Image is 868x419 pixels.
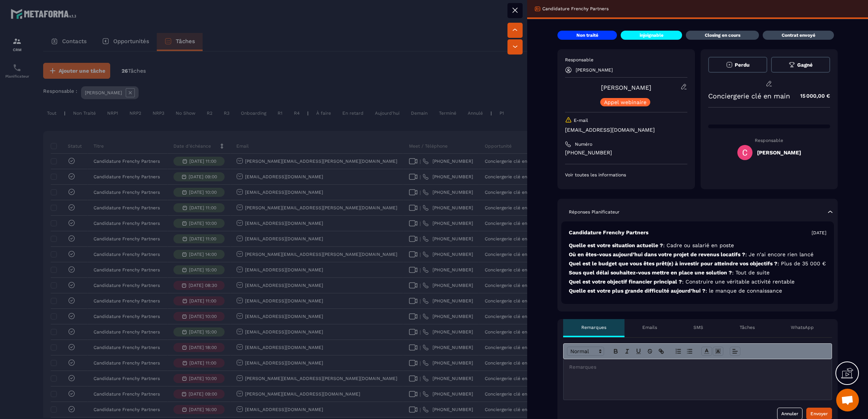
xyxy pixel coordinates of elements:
p: Conciergerie clé en main [708,92,790,100]
p: Quel est le budget que vous êtes prêt(e) à investir pour atteindre vos objectifs ? [569,260,826,267]
p: [PERSON_NAME] [576,67,613,73]
p: Emails [642,324,657,330]
p: SMS [693,324,703,330]
p: Voir toutes les informations [565,172,687,178]
span: : Plus de 35 000 € [777,260,826,266]
p: injoignable [640,32,663,38]
p: Candidature Frenchy Partners [542,6,609,12]
p: 15 000,00 € [793,89,830,103]
p: Non traité [576,32,598,38]
span: : Je n’ai encore rien lancé [745,251,813,257]
p: Numéro [575,141,592,147]
button: Gagné [771,57,830,73]
p: Closing en cours [705,32,740,38]
p: Tâches [740,324,755,330]
div: Ouvrir le chat [836,389,859,411]
p: Candidature Frenchy Partners [569,229,648,236]
h5: [PERSON_NAME] [757,150,801,156]
p: [DATE] [812,230,826,236]
span: Gagné [797,62,813,68]
p: Quelle est votre plus grande difficulté aujourd’hui ? [569,287,826,294]
p: [EMAIL_ADDRESS][DOMAIN_NAME] [565,126,687,134]
a: [PERSON_NAME] [601,84,651,91]
p: WhatsApp [791,324,814,330]
p: Responsable [565,57,687,63]
p: E-mail [574,117,588,123]
p: [PHONE_NUMBER] [565,149,687,156]
p: Quelle est votre situation actuelle ? [569,242,826,249]
button: Perdu [708,57,767,73]
p: Où en êtes-vous aujourd’hui dans votre projet de revenus locatifs ? [569,251,826,258]
p: Contrat envoyé [782,32,815,38]
span: : le manque de connaissance [706,288,782,294]
p: Remarques [581,324,606,330]
p: Sous quel délai souhaitez-vous mettre en place une solution ? [569,269,826,276]
p: Quel est votre objectif financier principal ? [569,278,826,285]
p: Responsable [708,138,831,143]
p: Appel webinaire [604,100,646,105]
p: Réponses Planificateur [569,209,620,215]
span: : Tout de suite [732,269,770,276]
span: : Construire une véritable activité rentable [682,279,795,285]
div: Envoyer [810,410,828,417]
span: Perdu [735,62,749,68]
span: : Cadre ou salarié en poste [663,242,734,248]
